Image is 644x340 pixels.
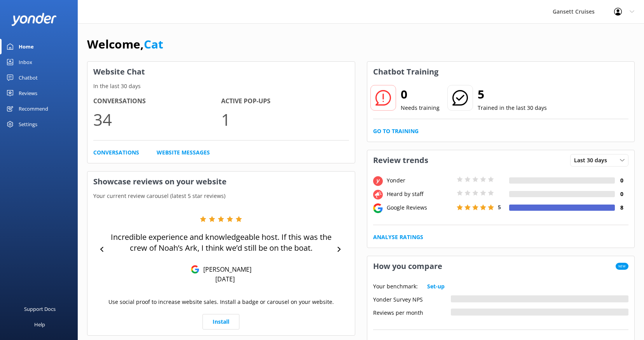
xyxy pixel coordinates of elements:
[93,148,139,157] a: Conversations
[373,127,419,135] a: Go to Training
[367,256,448,276] h3: How you compare
[87,82,355,90] p: In the last 30 days
[385,190,455,198] div: Heard by staff
[373,233,423,241] a: Analyse Ratings
[87,192,355,200] p: Your current review carousel (latest 5 star reviews)
[478,104,547,112] p: Trained in the last 30 days
[385,203,455,212] div: Google Reviews
[87,62,355,82] h3: Website Chat
[616,263,628,270] span: New
[373,309,451,316] div: Reviews per month
[574,156,612,165] span: Last 30 days
[221,96,349,106] h4: Active Pop-ups
[478,85,547,104] h2: 5
[19,116,37,132] div: Settings
[24,301,56,317] div: Support Docs
[19,54,32,70] div: Inbox
[93,106,221,132] p: 34
[427,282,445,291] a: Set-up
[367,62,444,82] h3: Chatbot Training
[367,150,434,170] h3: Review trends
[19,85,37,101] div: Reviews
[373,282,418,291] p: Your benchmark:
[401,104,440,112] p: Needs training
[87,35,163,54] h1: Welcome,
[221,106,349,132] p: 1
[191,265,199,274] img: Google Reviews
[144,36,163,52] a: Cat
[19,39,34,54] div: Home
[108,298,334,306] p: Use social proof to increase website sales. Install a badge or carousel on your website.
[34,317,45,332] div: Help
[401,85,440,104] h2: 0
[87,172,355,192] h3: Showcase reviews on your website
[615,190,628,198] h4: 0
[109,232,333,253] p: Incredible experience and knowledgeable host. If this was the crew of Noah’s Ark, I think we’d st...
[498,203,501,211] span: 5
[373,295,451,302] div: Yonder Survey NPS
[615,203,628,212] h4: 8
[385,176,455,185] div: Yonder
[157,148,210,157] a: Website Messages
[202,314,239,330] a: Install
[12,13,56,26] img: yonder-white-logo.png
[93,96,221,106] h4: Conversations
[199,265,251,274] p: [PERSON_NAME]
[615,176,628,185] h4: 0
[215,275,235,283] p: [DATE]
[19,101,48,116] div: Recommend
[19,70,38,85] div: Chatbot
